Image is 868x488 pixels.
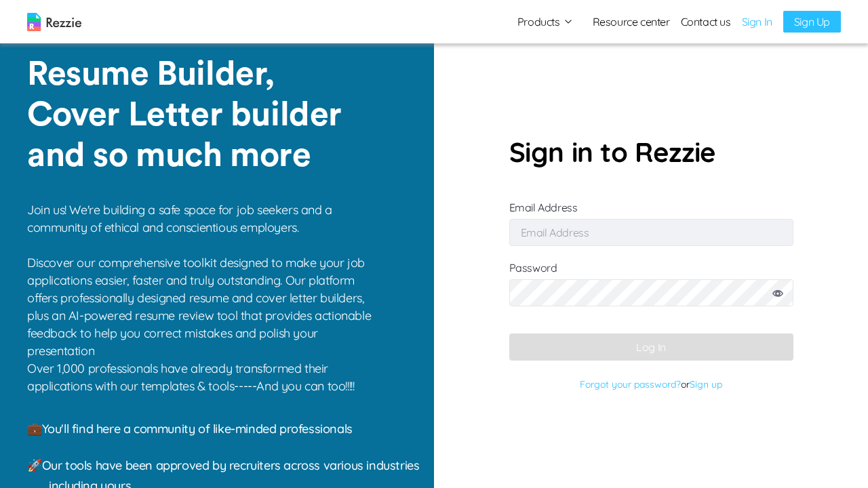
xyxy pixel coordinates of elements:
[783,11,841,33] a: Sign Up
[27,13,81,31] img: logo
[580,378,681,390] a: Forgot your password?
[27,360,380,395] p: Over 1,000 professionals have already transformed their applications with our templates & tools--...
[517,14,574,30] button: Products
[509,131,793,172] p: Sign in to Rezzie
[690,378,722,390] a: Sign up
[593,14,670,30] a: Resource center
[509,261,793,320] label: Password
[509,374,793,394] p: or
[509,219,793,246] input: Email Address
[27,201,380,360] p: Join us! We're building a safe space for job seekers and a community of ethical and conscientious...
[509,201,793,239] label: Email Address
[509,333,793,361] button: Log In
[742,14,772,30] a: Sign In
[509,279,793,306] input: Password
[27,54,366,176] p: Resume Builder, Cover Letter builder and so much more
[681,14,731,30] a: Contact us
[27,421,353,436] span: 💼 You'll find here a community of like-minded professionals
